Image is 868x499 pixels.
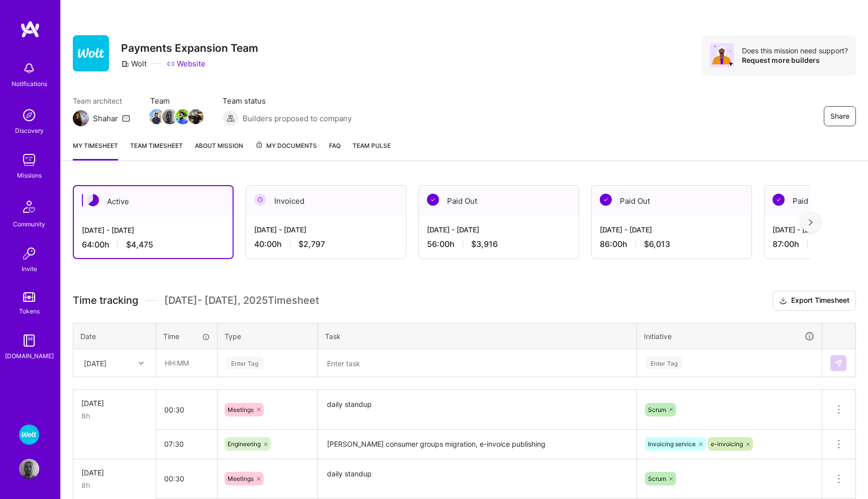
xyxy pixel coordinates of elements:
[17,195,41,219] img: Community
[81,480,148,490] div: 8h
[73,35,109,71] img: Company Logo
[648,440,696,448] span: Invoicing service
[255,140,317,160] a: My Documents
[17,170,42,181] div: Missions
[126,239,153,250] span: $4,475
[773,194,785,206] img: Paid Out
[87,194,99,206] img: Active
[15,125,44,136] div: Discovery
[73,96,130,106] span: Team architect
[834,359,842,367] img: Submit
[73,110,89,126] img: Team Architect
[81,398,148,408] div: [DATE]
[176,108,189,125] a: Team Member Avatar
[773,291,856,311] button: Export Timesheet
[195,140,243,160] a: About Mission
[175,109,190,124] img: Team Member Avatar
[167,58,205,69] a: Website
[164,294,319,307] span: [DATE] - [DATE] , 2025 Timesheet
[427,239,571,249] div: 56:00 h
[74,186,233,217] div: Active
[19,150,39,170] img: teamwork
[648,406,666,413] span: Scrum
[648,475,666,482] span: Scrum
[298,239,325,249] span: $2,797
[228,475,254,482] span: Meetings
[19,330,39,351] img: guide book
[19,58,39,78] img: bell
[19,243,39,264] img: Invite
[139,361,144,366] i: icon Chevron
[19,425,39,445] img: Wolt - Fintech: Payments Expansion Team
[149,109,164,124] img: Team Member Avatar
[246,186,406,216] div: Invoiced
[228,406,254,413] span: Meetings
[19,459,39,479] img: User Avatar
[84,358,106,368] div: [DATE]
[12,78,47,89] div: Notifications
[223,96,352,106] span: Team status
[319,460,635,498] textarea: daily standup
[82,225,225,235] div: [DATE] - [DATE]
[189,108,202,125] a: Team Member Avatar
[318,323,637,349] th: Task
[19,105,39,125] img: discovery
[592,186,751,216] div: Paid Out
[121,60,129,68] i: icon CompanyGray
[162,109,177,124] img: Team Member Avatar
[427,194,439,206] img: Paid Out
[600,224,743,235] div: [DATE] - [DATE]
[226,355,263,371] div: Enter Tag
[163,331,210,342] div: Time
[20,20,40,38] img: logo
[188,109,203,124] img: Team Member Avatar
[319,391,635,429] textarea: daily standup
[17,459,42,479] a: User Avatar
[254,239,398,249] div: 40:00 h
[779,296,787,306] i: icon Download
[644,330,815,342] div: Initiative
[156,431,217,457] input: HH:MM
[218,323,318,349] th: Type
[742,55,848,65] div: Request more builders
[122,114,130,122] i: icon Mail
[645,355,683,371] div: Enter Tag
[156,396,217,423] input: HH:MM
[81,467,148,478] div: [DATE]
[644,239,670,249] span: $6,013
[82,239,225,250] div: 64:00 h
[157,350,216,376] input: HH:MM
[254,194,266,206] img: Invoiced
[419,186,579,216] div: Paid Out
[824,106,856,126] button: Share
[600,239,743,249] div: 86:00 h
[427,224,571,235] div: [DATE] - [DATE]
[163,108,176,125] a: Team Member Avatar
[353,140,391,160] a: Team Pulse
[471,239,498,249] span: $3,916
[711,440,743,448] span: e-invoicing
[243,113,352,124] span: Builders proposed to company
[830,111,849,121] span: Share
[150,108,163,125] a: Team Member Avatar
[319,431,635,458] textarea: [PERSON_NAME] consumer groups migration, e-invoice publishing
[710,43,734,67] img: Avatar
[329,140,341,160] a: FAQ
[121,58,147,69] div: Wolt
[254,224,398,235] div: [DATE] - [DATE]
[121,42,258,54] h3: Payments Expansion Team
[809,219,813,226] img: right
[73,323,156,349] th: Date
[223,110,239,126] img: Builders proposed to company
[19,306,40,316] div: Tokens
[353,142,391,149] span: Team Pulse
[23,292,35,302] img: tokens
[130,140,183,160] a: Team timesheet
[17,425,42,445] a: Wolt - Fintech: Payments Expansion Team
[93,113,118,124] div: Shahar
[228,440,261,448] span: Engineering
[600,194,612,206] img: Paid Out
[5,351,54,361] div: [DOMAIN_NAME]
[150,96,202,106] span: Team
[255,140,317,151] span: My Documents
